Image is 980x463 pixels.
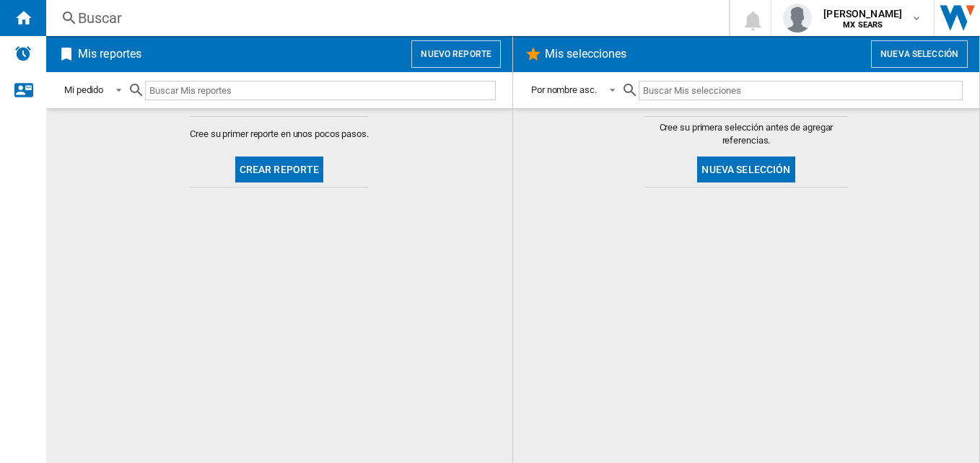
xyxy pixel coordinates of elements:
div: Mi pedido [64,84,103,95]
span: Cree su primer reporte en unos pocos pasos. [190,128,369,141]
b: MX SEARS [843,20,883,30]
button: Nueva selección [871,40,968,68]
button: Nueva selección [697,156,795,182]
input: Buscar Mis selecciones [639,81,963,100]
span: [PERSON_NAME] [823,6,902,21]
input: Buscar Mis reportes [145,81,496,100]
button: Crear reporte [235,156,324,182]
button: Nuevo reporte [411,40,501,68]
span: Cree su primera selección antes de agregar referencias. [645,121,847,147]
h2: Mis reportes [75,40,144,68]
img: alerts-logo.svg [14,45,32,62]
h2: Mis selecciones [542,40,630,68]
div: Buscar [78,8,691,28]
div: Por nombre asc. [531,84,597,95]
img: profile.jpg [783,4,812,32]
